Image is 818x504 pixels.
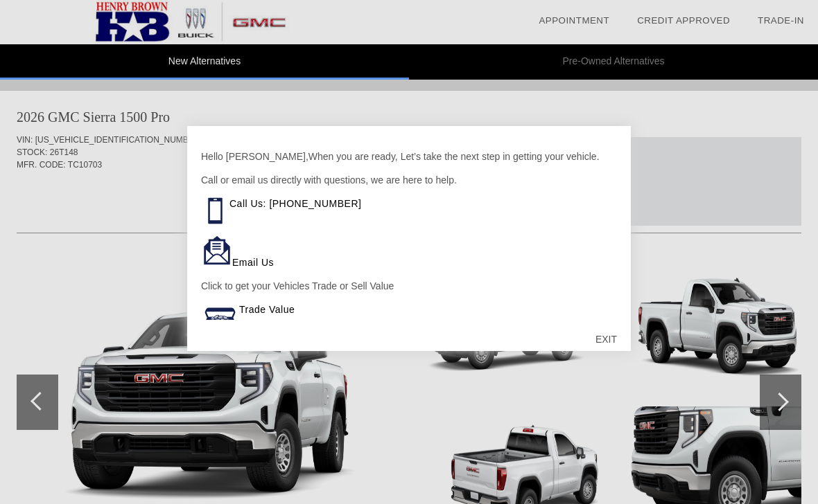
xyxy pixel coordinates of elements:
[758,15,804,26] a: Trade-In
[239,304,295,315] a: Trade Value
[201,150,617,163] p: Hello [PERSON_NAME],When you are ready, Let’s take the next step in getting your vehicle.
[539,15,609,26] a: Appointment
[582,318,631,360] div: EXIT
[201,235,232,266] img: Email Icon
[201,279,617,293] p: Click to get your Vehicles Trade or Sell Value
[232,257,274,268] a: Email Us
[201,173,617,187] p: Call or email us directly with questions, we are here to help.
[637,15,730,26] a: Credit Approved
[229,198,361,209] a: Call Us: [PHONE_NUMBER]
